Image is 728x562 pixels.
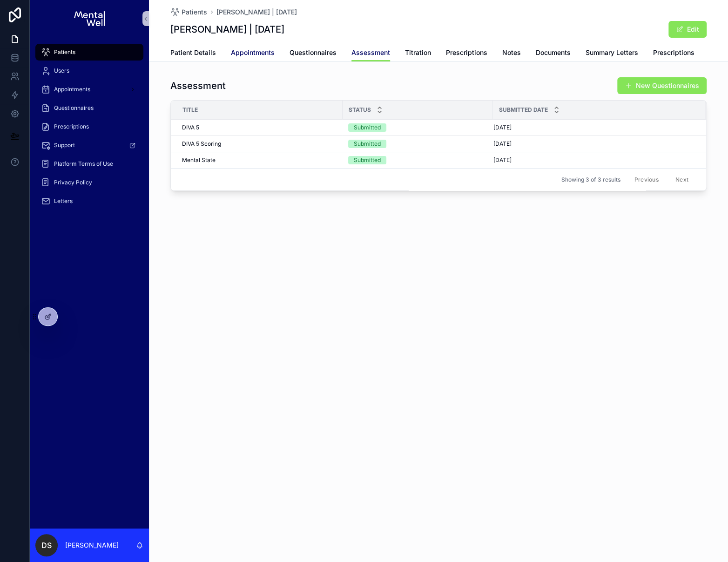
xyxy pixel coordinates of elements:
[170,79,226,92] h1: Assessment
[617,77,707,94] button: New Questionnaires
[502,48,521,57] span: Notes
[35,62,143,79] a: Users
[54,142,75,149] span: Support
[351,48,390,57] span: Assessment
[170,7,207,17] a: Patients
[216,7,297,17] a: [PERSON_NAME] | [DATE]
[231,48,275,57] span: Appointments
[446,48,487,57] span: Prescriptions
[290,44,337,63] a: Questionnaires
[405,44,431,63] a: Titration
[493,124,694,131] a: [DATE]
[653,48,694,57] span: Prescriptions
[493,156,512,164] span: [DATE]
[35,137,143,154] a: Support
[41,540,52,551] span: DS
[54,160,113,168] span: Platform Terms of Use
[54,67,69,74] span: Users
[348,123,487,132] a: Submitted
[182,140,221,148] span: DIVA 5 Scoring
[182,140,337,148] a: DIVA 5 Scoring
[35,193,143,210] a: Letters
[231,44,275,63] a: Appointments
[586,44,638,63] a: Summary Letters
[54,197,73,205] span: Letters
[354,123,381,132] div: Submitted
[493,124,512,131] span: [DATE]
[35,156,143,172] a: Platform Terms of Use
[182,106,198,114] span: Title
[348,156,487,164] a: Submitted
[54,104,94,112] span: Questionnaires
[182,156,337,164] a: Mental State
[561,176,620,183] span: Showing 3 of 3 results
[182,156,216,164] span: Mental State
[54,86,90,93] span: Appointments
[35,118,143,135] a: Prescriptions
[35,100,143,116] a: Questionnaires
[54,179,92,186] span: Privacy Policy
[536,48,571,57] span: Documents
[499,106,548,114] span: Submitted Date
[586,48,638,57] span: Summary Letters
[170,23,284,36] h1: [PERSON_NAME] | [DATE]
[30,37,149,222] div: scrollable content
[536,44,571,63] a: Documents
[65,541,119,550] p: [PERSON_NAME]
[354,140,381,148] div: Submitted
[182,124,199,131] span: DIVA 5
[290,48,337,57] span: Questionnaires
[182,7,207,17] span: Patients
[54,123,89,130] span: Prescriptions
[182,124,337,131] a: DIVA 5
[446,44,487,63] a: Prescriptions
[74,11,104,26] img: App logo
[349,106,371,114] span: Status
[348,140,487,148] a: Submitted
[502,44,521,63] a: Notes
[351,44,390,62] a: Assessment
[354,156,381,164] div: Submitted
[405,48,431,57] span: Titration
[668,21,707,38] button: Edit
[35,44,143,61] a: Patients
[653,44,694,63] a: Prescriptions
[493,140,694,148] a: [DATE]
[493,156,694,164] a: [DATE]
[170,48,216,57] span: Patient Details
[493,140,512,148] span: [DATE]
[35,174,143,191] a: Privacy Policy
[35,81,143,98] a: Appointments
[170,44,216,63] a: Patient Details
[54,48,75,56] span: Patients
